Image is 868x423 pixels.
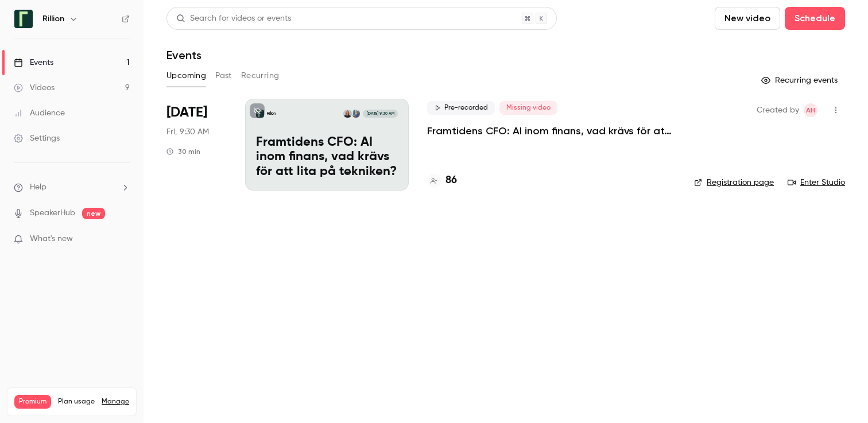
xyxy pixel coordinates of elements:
p: Framtidens CFO: AI inom finans, vad krävs för att lita på tekniken?​ [256,135,398,180]
img: Rillion [14,10,33,28]
a: Framtidens CFO: AI inom finans, vad krävs för att lita på tekniken?​ [427,124,676,138]
div: Videos [14,82,55,94]
a: Enter Studio [788,177,845,188]
span: Adam Holmgren [804,103,817,117]
span: Fri, 9:30 AM [166,126,209,138]
span: Plan usage [58,397,95,406]
span: [DATE] 9:30 AM [363,110,397,118]
div: Sep 26 Fri, 9:30 AM (Europe/Stockholm) [166,99,227,191]
div: Audience [14,107,65,119]
li: help-dropdown-opener [14,181,130,193]
a: Framtidens CFO: AI inom finans, vad krävs för att lita på tekniken?​RillionRasmus AreskougSara Bö... [245,99,409,191]
span: Created by [757,103,799,117]
button: Schedule [785,7,845,30]
button: Recurring [241,67,280,85]
a: Manage [102,397,129,406]
div: Settings [14,133,60,144]
button: New video [715,7,780,30]
a: 86 [427,173,457,188]
p: Rillion [267,111,276,117]
h1: Events [166,48,201,62]
div: Events [14,57,53,68]
span: [DATE] [166,103,207,122]
div: Search for videos or events [176,13,291,25]
img: Sara Börsvik [343,110,351,118]
div: 30 min [166,147,200,156]
button: Recurring events [756,71,845,90]
span: Pre-recorded [427,101,495,115]
iframe: Noticeable Trigger [116,234,130,245]
span: Missing video [499,101,557,115]
span: AH [806,103,815,117]
span: new [82,208,105,219]
button: Past [215,67,232,85]
span: Premium [14,395,51,409]
a: Registration page [694,177,774,188]
h6: Rillion [42,13,64,25]
span: What's new [30,233,73,245]
h4: 86 [445,173,457,188]
span: Help [30,181,46,193]
a: SpeakerHub [30,207,75,219]
button: Upcoming [166,67,206,85]
img: Rasmus Areskoug [352,110,360,118]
